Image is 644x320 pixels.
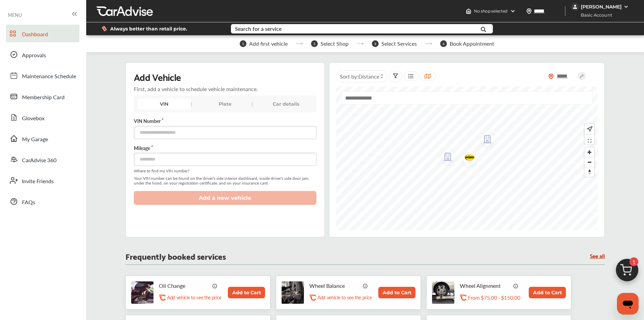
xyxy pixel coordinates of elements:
img: wheel-alignment-thumb.jpg [432,281,454,304]
img: jVpblrzwTbfkPYzPPzSLxeg0AAAAASUVORK5CYII= [571,3,579,11]
p: Frequently booked services [125,253,226,259]
span: Approvals [22,51,46,60]
img: header-down-arrow.9dd2ce7d.svg [510,8,516,14]
button: Zoom out [585,157,594,167]
a: Maintenance Schedule [6,67,79,84]
span: Zoom out [585,157,594,167]
span: Distance [358,72,379,80]
img: empty_shop_logo.394c5474.svg [476,130,494,151]
div: Map marker [458,150,475,167]
button: Reset bearing to north [585,167,594,177]
span: Your VIN number can be found on the driver's side interior dashboard, inside driver's side door j... [134,176,316,186]
span: Membership Card [22,93,65,102]
span: MENU [8,12,22,18]
span: CarAdvise 360 [22,156,56,165]
img: header-home-logo.8d720a4f.svg [466,8,471,14]
p: First, add a vehicle to schedule vehicle maintenance. [134,85,258,93]
span: Always better than retail price. [110,26,187,31]
img: recenter.ce011a49.svg [586,125,593,133]
a: Glovebox [6,109,79,126]
span: Maintenance Schedule [22,72,76,81]
span: Book Appointment [450,41,494,47]
div: Plate [198,99,252,109]
img: WGsFRI8htEPBVLJbROoPRyZpYNWhNONpIPPETTm6eUC0GeLEiAAAAAElFTkSuQmCC [623,4,629,9]
img: stepper-arrow.e24c07c6.svg [425,42,432,45]
label: Mileage [134,145,316,151]
span: Basic Account [572,12,617,19]
img: header-divider.bc55588e.svg [565,6,566,16]
span: Glovebox [22,114,45,123]
img: location_vector.a44bc228.svg [526,8,532,14]
img: location_vector_orange.38f05af8.svg [548,73,554,79]
span: No shop selected [474,8,507,14]
span: Add first vehicle [249,41,288,47]
p: From $75.00 - $150.00 [468,294,520,301]
span: Sort by : [340,72,379,80]
a: See all [590,253,605,258]
canvas: Map [336,86,598,230]
a: Approvals [6,46,79,63]
div: [PERSON_NAME] [581,4,622,10]
span: 1 [629,257,638,266]
p: Add Vehicle [134,71,181,82]
div: Car details [259,99,313,109]
a: Membership Card [6,88,79,105]
button: Add to Cart [529,287,566,298]
span: 2 [311,40,318,47]
label: VIN Number [134,118,316,124]
span: Dashboard [22,30,48,39]
img: stepper-arrow.e24c07c6.svg [357,42,364,45]
p: Oil Change [159,282,210,289]
img: empty_shop_logo.394c5474.svg [436,147,454,169]
img: stepper-arrow.e24c07c6.svg [296,42,303,45]
iframe: Button to launch messaging window [617,293,639,315]
div: Map marker [436,147,453,169]
img: Midas+Logo_RGB.png [458,150,476,167]
a: Invite Friends [6,172,79,189]
img: oil-change-thumb.jpg [131,281,153,304]
img: tire-wheel-balance-thumb.jpg [282,281,304,304]
a: Dashboard [6,25,79,42]
p: Add vehicle to see the price [167,294,221,301]
span: My Garage [22,135,48,144]
p: Wheel Alignment [460,282,510,289]
div: Search for a service [235,26,282,31]
span: Select Services [381,41,417,47]
a: FAQs [6,193,79,210]
img: cart_icon.3d0951e8.svg [611,256,643,288]
p: Wheel Balance [309,282,360,289]
button: Add to Cart [378,287,415,298]
span: Invite Friends [22,177,54,186]
span: Reset bearing to north [585,167,594,177]
img: info_icon_vector.svg [363,283,368,289]
div: Map marker [476,130,493,151]
a: CarAdvise 360 [6,151,79,168]
p: Add vehicle to see the price [317,294,372,301]
span: Select Shop [320,41,349,47]
img: dollor_label_vector.a70140d1.svg [102,26,107,31]
span: 4 [440,40,447,47]
a: My Garage [6,130,79,147]
span: 1 [240,40,246,47]
img: info_icon_vector.svg [212,283,218,289]
img: info_icon_vector.svg [513,283,519,289]
span: FAQs [22,198,35,207]
button: Zoom in [585,147,594,157]
span: Where to find my VIN number? [134,169,316,173]
button: Add to Cart [228,287,265,298]
span: 3 [372,40,379,47]
div: VIN [137,99,191,109]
